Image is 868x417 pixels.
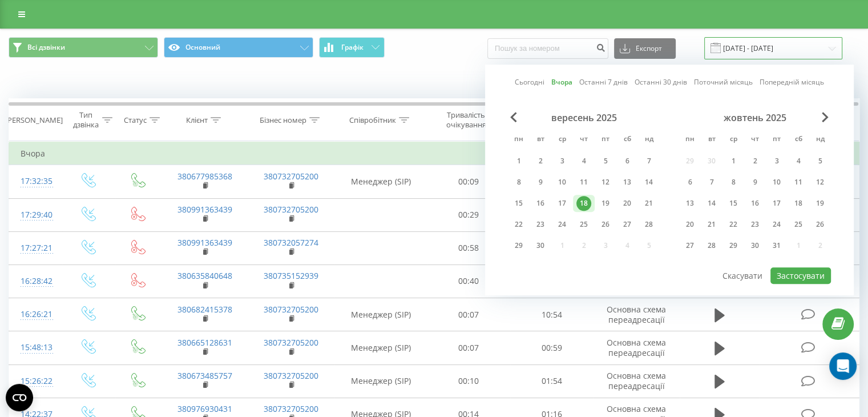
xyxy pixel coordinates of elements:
div: пн 22 вер 2025 р. [508,216,530,233]
div: 14 [641,175,656,190]
div: Тривалість очікування [438,110,495,130]
div: 18 [576,196,591,211]
div: ср 29 жовт 2025 р. [722,237,744,254]
div: 16:28:42 [21,270,51,292]
div: 2 [748,154,762,169]
div: вт 7 жовт 2025 р. [701,174,722,191]
a: 380732057274 [264,237,318,248]
div: 17 [555,196,570,211]
div: 24 [769,217,784,232]
div: нд 5 жовт 2025 р. [809,153,831,170]
abbr: субота [790,131,807,149]
a: 380732705200 [264,171,318,182]
div: 16 [533,196,548,211]
div: 28 [704,238,719,253]
div: 9 [748,175,762,190]
div: вт 9 вер 2025 р. [530,174,551,191]
button: Всі дзвінки [9,37,158,58]
button: Основний [164,37,313,58]
button: Open CMP widget [6,384,33,411]
a: 380732705200 [264,304,318,315]
a: Останні 30 днів [635,77,687,88]
a: 380976930431 [177,403,232,414]
td: 00:40 [427,264,510,298]
div: 6 [620,154,635,169]
div: 17:29:40 [21,204,51,226]
div: ср 17 вер 2025 р. [551,195,573,212]
a: Останні 7 днів [579,77,628,88]
td: Менеджер (SIP) [334,364,427,398]
td: 00:10 [427,364,510,398]
div: ср 24 вер 2025 р. [551,216,573,233]
div: сб 25 жовт 2025 р. [788,216,809,233]
a: 380991363439 [177,237,232,248]
a: Сьогодні [515,77,544,88]
div: 8 [511,175,526,190]
td: Основна схема переадресації [593,331,679,364]
div: пт 3 жовт 2025 р. [766,153,788,170]
div: Бізнес номер [260,115,306,125]
div: 17:27:21 [21,237,51,259]
div: ср 3 вер 2025 р. [551,153,573,170]
div: вт 2 вер 2025 р. [530,153,551,170]
button: Графік [319,37,385,58]
div: 10 [769,175,784,190]
div: 15:26:22 [21,370,51,392]
div: 10 [555,175,570,190]
div: пн 1 вер 2025 р. [508,153,530,170]
div: 22 [726,217,741,232]
abbr: вівторок [703,131,720,149]
div: пн 13 жовт 2025 р. [679,195,701,212]
div: пн 8 вер 2025 р. [508,174,530,191]
div: 26 [598,217,613,232]
abbr: четвер [575,131,592,149]
td: 00:58 [427,231,510,264]
div: сб 18 жовт 2025 р. [788,195,809,212]
div: 4 [576,154,591,169]
div: сб 4 жовт 2025 р. [788,153,809,170]
abbr: п’ятниця [768,131,785,149]
div: чт 18 вер 2025 р. [573,195,595,212]
div: вт 16 вер 2025 р. [530,195,551,212]
div: сб 13 вер 2025 р. [616,174,638,191]
div: [PERSON_NAME] [5,115,63,125]
div: ср 15 жовт 2025 р. [722,195,744,212]
div: 21 [641,196,656,211]
div: 15 [511,196,526,211]
div: пн 27 жовт 2025 р. [679,237,701,254]
div: чт 9 жовт 2025 р. [744,174,766,191]
div: 25 [576,217,591,232]
a: 380732705200 [264,337,318,348]
div: 21 [704,217,719,232]
div: 7 [641,154,656,169]
div: 19 [813,196,827,211]
div: нд 19 жовт 2025 р. [809,195,831,212]
div: нд 26 жовт 2025 р. [809,216,831,233]
a: 380682415378 [177,304,232,315]
button: Застосувати [770,267,831,284]
div: 23 [533,217,548,232]
div: нд 21 вер 2025 р. [638,195,660,212]
span: Всі дзвінки [27,43,65,52]
a: 380677985368 [177,171,232,182]
div: 17:32:35 [21,170,51,193]
abbr: неділя [640,131,657,149]
td: 00:29 [427,198,510,231]
a: Вчора [551,77,572,88]
div: вт 21 жовт 2025 р. [701,216,722,233]
div: 9 [533,175,548,190]
div: сб 27 вер 2025 р. [616,216,638,233]
div: чт 11 вер 2025 р. [573,174,595,191]
div: нд 28 вер 2025 р. [638,216,660,233]
abbr: понеділок [510,131,527,149]
td: Менеджер (SIP) [334,165,427,198]
div: 31 [769,238,784,253]
div: 12 [598,175,613,190]
td: Основна схема переадресації [593,364,679,398]
div: 30 [748,238,762,253]
div: пт 24 жовт 2025 р. [766,216,788,233]
abbr: неділя [812,131,829,149]
div: 14 [704,196,719,211]
div: 12 [813,175,827,190]
div: 13 [683,196,697,211]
